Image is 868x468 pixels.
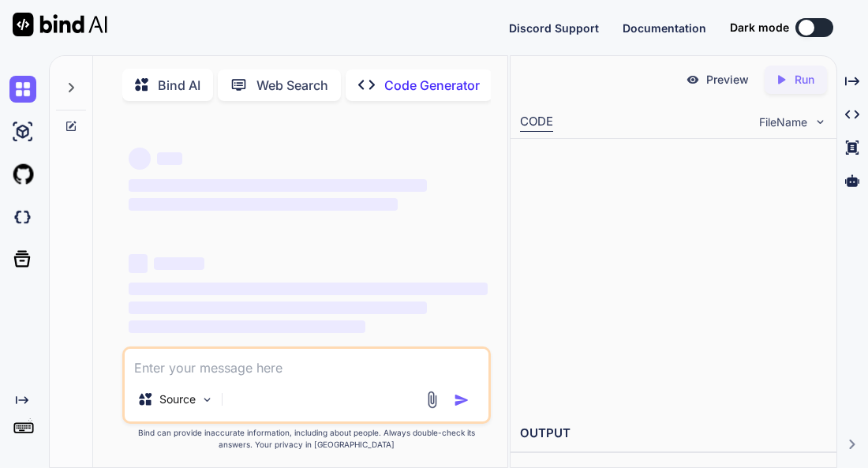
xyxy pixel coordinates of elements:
[129,254,148,273] span: ‌
[129,179,426,192] span: ‌
[686,73,700,87] img: preview
[511,415,836,452] h2: OUTPUT
[454,392,470,408] img: icon
[158,76,200,95] p: Bind AI
[122,427,491,451] p: Bind can provide inaccurate information, including about people. Always double-check its answers....
[154,257,204,270] span: ‌
[129,301,426,314] span: ‌
[814,115,827,129] img: chevron down
[9,118,36,145] img: ai-studio
[509,21,599,35] span: Discord Support
[129,320,365,333] span: ‌
[759,114,807,130] span: FileName
[730,20,789,36] span: Dark mode
[520,113,553,132] div: CODE
[423,391,441,409] img: attachment
[157,152,182,165] span: ‌
[159,391,196,407] p: Source
[623,20,706,36] button: Documentation
[129,283,488,295] span: ‌
[706,72,749,88] p: Preview
[13,13,107,36] img: Bind AI
[129,148,151,170] span: ‌
[384,76,480,95] p: Code Generator
[9,161,36,188] img: githubLight
[256,76,328,95] p: Web Search
[200,393,214,406] img: Pick Models
[129,198,398,211] span: ‌
[9,204,36,230] img: darkCloudIdeIcon
[795,72,814,88] p: Run
[509,20,599,36] button: Discord Support
[9,76,36,103] img: chat
[623,21,706,35] span: Documentation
